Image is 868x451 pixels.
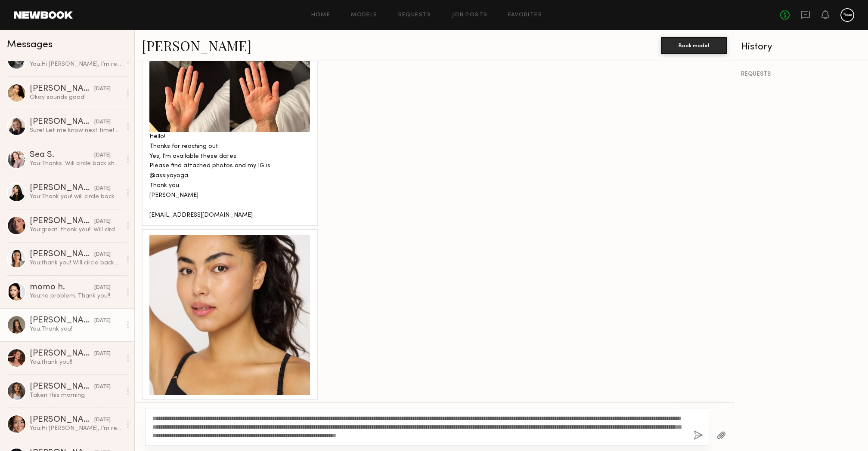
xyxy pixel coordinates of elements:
[30,259,121,267] div: You: thank you! Will circle back shortly!
[30,193,121,201] div: You: Thank you! will circle back shortly!
[30,416,94,424] div: [PERSON_NAME]
[94,350,111,358] div: [DATE]
[452,12,488,18] a: Job Posts
[311,12,331,18] a: Home
[30,118,94,126] div: [PERSON_NAME]
[30,93,121,101] div: Okay sounds good!
[30,250,94,259] div: [PERSON_NAME]
[142,36,251,55] a: [PERSON_NAME]
[351,12,377,18] a: Models
[30,350,94,358] div: [PERSON_NAME]
[7,40,53,50] span: Messages
[94,383,111,391] div: [DATE]
[94,118,111,126] div: [DATE]
[30,325,121,333] div: You: Thank you!
[94,251,111,259] div: [DATE]
[94,85,111,93] div: [DATE]
[30,126,121,135] div: Sure! Let me know next time! Thank you
[30,85,94,93] div: [PERSON_NAME]
[30,383,94,391] div: [PERSON_NAME]
[94,218,111,226] div: [DATE]
[30,283,94,292] div: momo h.
[94,416,111,424] div: [DATE]
[30,184,94,193] div: [PERSON_NAME]
[30,292,121,300] div: You: no problem. Thank you!!
[149,132,310,221] div: Hello! Thanks for reaching out. Yes, I’m available these dates. Please find attached photos and m...
[94,284,111,292] div: [DATE]
[661,37,727,54] button: Book model
[30,316,94,325] div: [PERSON_NAME]
[30,160,121,168] div: You: Thanks. Will circle back shortly
[30,424,121,433] div: You: Hi [PERSON_NAME], I’m reaching out regarding an upcoming paid shoot for [PERSON_NAME] (a cyc...
[741,71,862,77] div: REQUESTS
[30,391,121,399] div: Taken this morning
[30,217,94,226] div: [PERSON_NAME]
[398,12,431,18] a: Requests
[30,60,121,68] div: You: Hi [PERSON_NAME], I’m reaching out regarding your interest for an upcoming paid shoot for [P...
[94,151,111,160] div: [DATE]
[741,42,862,52] div: History
[94,317,111,325] div: [DATE]
[30,151,94,160] div: Sea S.
[30,358,121,366] div: You: thank you!!
[661,41,727,49] a: Book model
[30,226,121,234] div: You: great. thank you!! Will circle back shortly
[508,12,542,18] a: Favorites
[94,184,111,193] div: [DATE]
